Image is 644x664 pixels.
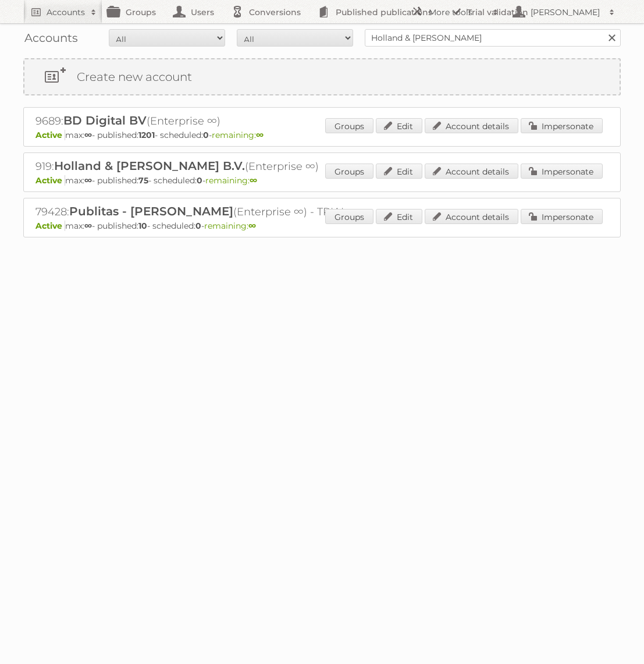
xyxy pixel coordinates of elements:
span: Active [35,130,65,140]
span: Holland & [PERSON_NAME] B.V. [54,159,245,173]
h2: 79428: (Enterprise ∞) - TRIAL [35,204,443,219]
strong: 0 [195,221,201,231]
a: Account details [425,118,518,133]
h2: 9689: (Enterprise ∞) [35,113,443,129]
a: Impersonate [521,209,603,224]
strong: ∞ [256,130,264,140]
strong: ∞ [248,221,256,231]
strong: 75 [138,175,148,186]
span: BD Digital BV [63,113,147,127]
h2: Accounts [47,6,85,18]
span: remaining: [204,221,256,231]
strong: 0 [203,130,209,140]
strong: ∞ [250,175,257,186]
h2: [PERSON_NAME] [528,6,603,18]
a: Impersonate [521,164,603,179]
span: Active [35,175,65,186]
a: Edit [376,209,422,224]
a: Edit [376,118,422,133]
a: Groups [325,118,373,133]
a: Impersonate [521,118,603,133]
p: max: - published: - scheduled: - [35,175,609,186]
span: Publitas - [PERSON_NAME] [69,204,233,218]
a: Groups [325,164,373,179]
strong: 1201 [138,130,155,140]
h2: 919: (Enterprise ∞) [35,159,443,174]
a: Account details [425,164,518,179]
a: Groups [325,209,373,224]
span: Active [35,221,65,231]
span: remaining: [212,130,264,140]
strong: ∞ [84,221,92,231]
a: Account details [425,209,518,224]
h2: More tools [429,6,487,18]
p: max: - published: - scheduled: - [35,221,609,231]
strong: ∞ [84,130,92,140]
p: max: - published: - scheduled: - [35,130,609,140]
a: Create new account [24,59,620,94]
span: remaining: [205,175,257,186]
strong: 10 [138,221,147,231]
strong: 0 [197,175,202,186]
strong: ∞ [84,175,92,186]
a: Edit [376,164,422,179]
